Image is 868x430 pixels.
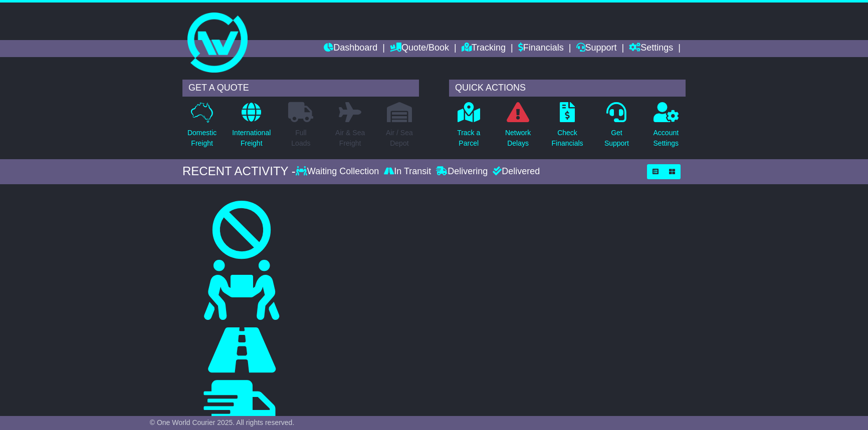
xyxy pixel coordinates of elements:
div: Waiting Collection [296,166,381,177]
p: Check Financials [552,128,583,149]
a: CheckFinancials [551,102,584,154]
span: © One World Courier 2025. All rights reserved. [150,418,295,426]
p: Account Settings [654,128,679,149]
a: AccountSettings [653,102,680,154]
a: InternationalFreight [232,102,271,154]
div: QUICK ACTIONS [449,80,686,97]
p: Full Loads [288,128,313,149]
a: Track aParcel [457,102,481,154]
a: GetSupport [604,102,629,154]
p: Get Support [604,128,629,149]
div: Delivered [490,166,540,177]
a: NetworkDelays [505,102,531,154]
a: Support [576,40,617,57]
a: Financials [518,40,564,57]
div: RECENT ACTIVITY - [182,164,296,179]
a: Settings [629,40,673,57]
div: In Transit [381,166,433,177]
p: Domestic Freight [187,128,216,149]
a: DomesticFreight [187,102,217,154]
a: Dashboard [324,40,377,57]
p: International Freight [232,128,271,149]
p: Network Delays [505,128,531,149]
p: Air & Sea Freight [335,128,365,149]
div: GET A QUOTE [182,80,419,97]
div: Delivering [433,166,490,177]
a: Quote/Book [390,40,449,57]
a: Tracking [462,40,506,57]
p: Track a Parcel [457,128,480,149]
p: Air / Sea Depot [386,128,413,149]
